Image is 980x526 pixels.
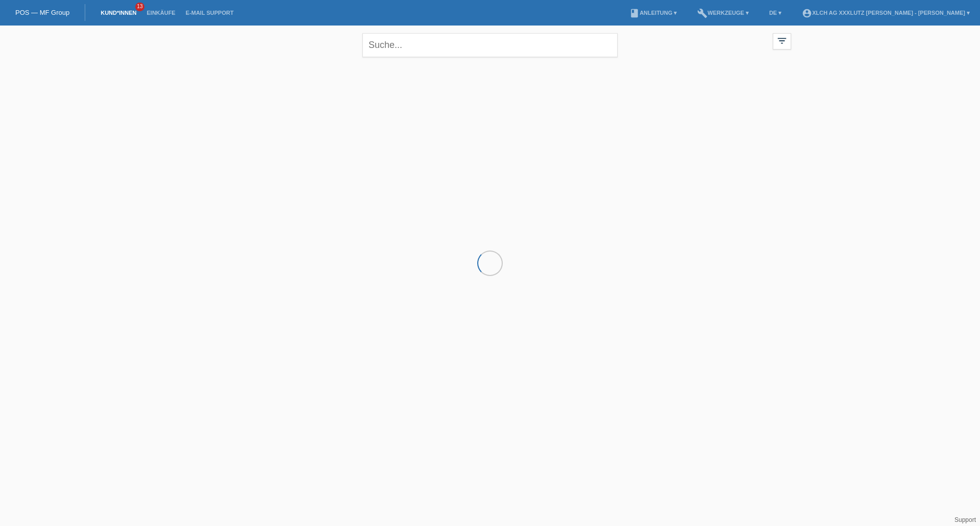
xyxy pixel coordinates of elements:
[95,10,141,16] a: Kund*innen
[697,8,707,18] i: build
[802,8,812,18] i: account_circle
[692,10,754,16] a: buildWerkzeuge ▾
[624,10,682,16] a: bookAnleitung ▾
[15,9,69,16] a: POS — MF Group
[135,3,144,11] span: 13
[181,10,239,16] a: E-Mail Support
[954,516,976,523] a: Support
[629,8,640,18] i: book
[141,10,180,16] a: Einkäufe
[776,35,788,46] i: filter_list
[362,33,618,57] input: Suche...
[764,10,787,16] a: DE ▾
[797,10,975,16] a: account_circleXLCH AG XXXLutz [PERSON_NAME] - [PERSON_NAME] ▾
